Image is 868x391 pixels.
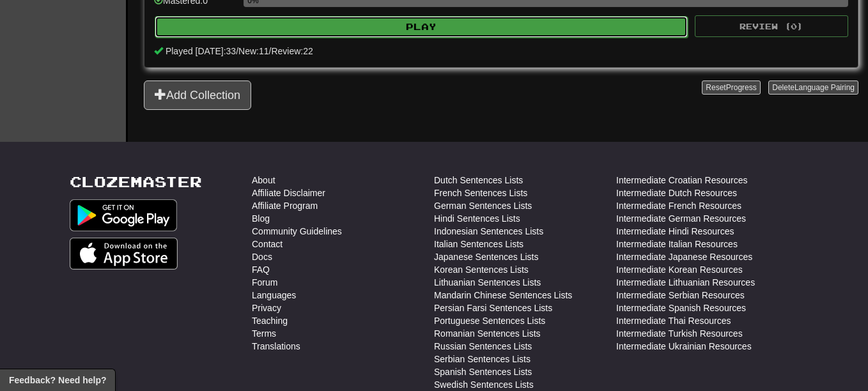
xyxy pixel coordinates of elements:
a: About [252,174,275,187]
a: Intermediate Korean Resources [616,263,743,276]
img: Get it on Google Play [70,199,177,231]
img: Get it on App Store [70,238,178,270]
span: Open feedback widget [9,374,106,387]
span: / [236,46,238,56]
a: Intermediate Thai Resources [616,314,731,327]
a: Russian Sentences Lists [434,340,532,353]
a: FAQ [252,263,270,276]
span: Language Pairing [794,83,855,92]
a: Spanish Sentences Lists [434,365,532,378]
a: Teaching [252,314,288,327]
a: Mandarin Chinese Sentences Lists [434,289,572,302]
a: Clozemaster [70,174,202,190]
a: Contact [252,238,283,250]
button: Review (0) [695,15,848,37]
a: Affiliate Program [252,199,318,212]
a: Translations [252,340,300,353]
a: Serbian Sentences Lists [434,353,531,365]
a: Languages [252,289,296,302]
a: Privacy [252,302,281,314]
a: Persian Farsi Sentences Lists [434,302,552,314]
span: Progress [726,83,757,92]
a: Italian Sentences Lists [434,238,523,250]
a: Forum [252,276,277,289]
a: Intermediate German Resources [616,212,746,225]
a: Intermediate Hindi Resources [616,225,734,238]
a: Intermediate Spanish Resources [616,302,746,314]
a: Swedish Sentences Lists [434,378,534,391]
a: Japanese Sentences Lists [434,250,538,263]
span: / [269,46,272,56]
a: Hindi Sentences Lists [434,212,520,225]
a: Intermediate Dutch Resources [616,187,737,199]
a: Romanian Sentences Lists [434,327,541,340]
a: Intermediate Croatian Resources [616,174,747,187]
a: Affiliate Disclaimer [252,187,325,199]
a: Community Guidelines [252,225,342,238]
a: Intermediate French Resources [616,199,741,212]
button: Play [155,16,688,38]
a: Lithuanian Sentences Lists [434,276,541,289]
span: Review: 22 [271,46,313,56]
span: New: 11 [238,46,268,56]
a: Intermediate Italian Resources [616,238,738,250]
a: German Sentences Lists [434,199,532,212]
a: Portuguese Sentences Lists [434,314,545,327]
a: Intermediate Japanese Resources [616,250,752,263]
a: Terms [252,327,276,340]
a: Blog [252,212,270,225]
a: Intermediate Lithuanian Resources [616,276,755,289]
a: French Sentences Lists [434,187,527,199]
a: Intermediate Ukrainian Resources [616,340,752,353]
a: Dutch Sentences Lists [434,174,523,187]
a: Intermediate Serbian Resources [616,289,745,302]
button: ResetProgress [702,80,760,95]
a: Intermediate Turkish Resources [616,327,743,340]
span: Played [DATE]: 33 [166,46,236,56]
a: Docs [252,250,272,263]
button: Add Collection [144,80,251,110]
a: Indonesian Sentences Lists [434,225,543,238]
a: Korean Sentences Lists [434,263,529,276]
button: DeleteLanguage Pairing [768,80,858,95]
